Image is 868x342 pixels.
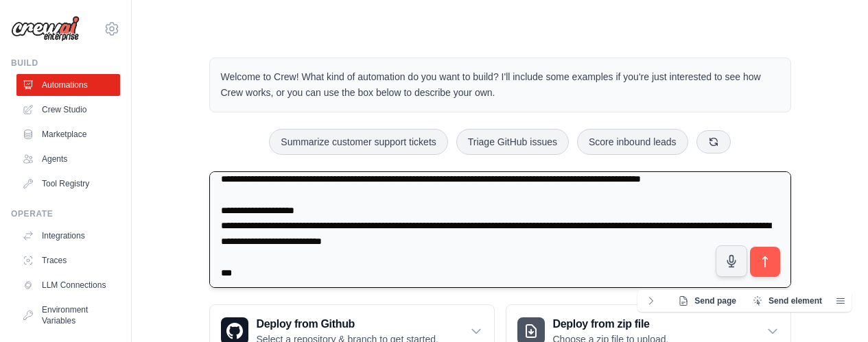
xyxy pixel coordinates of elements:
h3: Deploy from Github [257,316,438,332]
div: Operate [11,208,120,219]
a: Crew Studio [16,99,120,121]
a: LLM Connections [16,274,120,296]
button: Score inbound leads [577,129,688,155]
h3: Deploy from zip file [553,316,669,332]
a: Traces [16,249,120,271]
a: Integrations [16,225,120,247]
a: Agents [16,148,120,170]
p: Welcome to Crew! What kind of automation do you want to build? I'll include some examples if you'... [221,69,779,101]
button: Triage GitHub issues [456,129,569,155]
a: Marketplace [16,123,120,145]
iframe: Chat Widget [799,276,868,342]
a: Tool Registry [16,173,120,195]
a: Automations [16,74,120,96]
div: Build [11,58,120,69]
a: Environment Variables [16,299,120,332]
button: Summarize customer support tickets [269,129,447,155]
img: Logo [11,16,80,42]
